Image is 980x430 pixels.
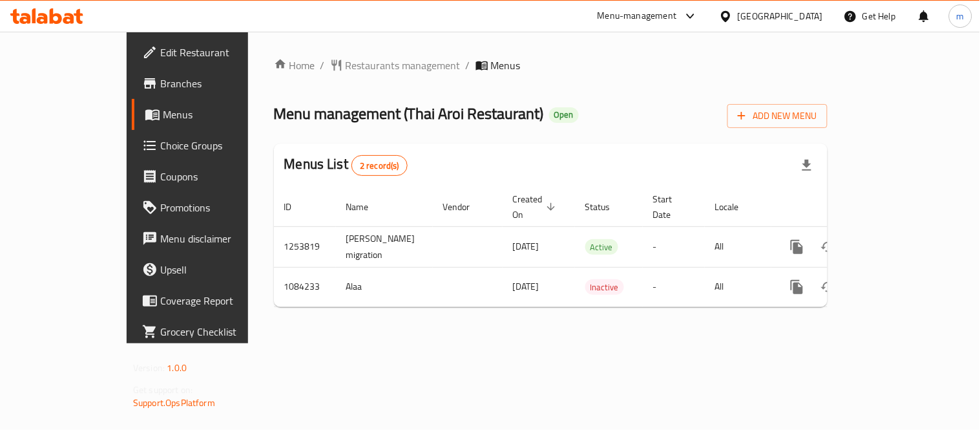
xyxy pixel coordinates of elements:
[274,58,315,73] a: Home
[738,108,817,124] span: Add New Menu
[133,360,165,376] span: Version:
[791,150,822,181] div: Export file
[274,188,916,307] table: enhanced table
[346,199,386,215] span: Name
[513,191,559,222] span: Created On
[284,199,309,215] span: ID
[132,192,290,223] a: Promotions
[160,200,280,215] span: Promotions
[705,267,771,306] td: All
[491,58,521,73] span: Menus
[284,155,408,176] h2: Menus List
[167,360,187,376] span: 1.0.0
[585,280,624,295] span: Inactive
[132,223,290,254] a: Menu disclaimer
[727,104,828,128] button: Add New Menu
[705,226,771,267] td: All
[330,58,461,73] a: Restaurants management
[771,188,916,227] th: Actions
[132,37,290,68] a: Edit Restaurant
[274,58,828,73] nav: breadcrumb
[132,99,290,130] a: Menus
[132,316,290,347] a: Grocery Checklist
[160,138,280,153] span: Choice Groups
[274,267,336,306] td: 1084233
[351,155,408,176] div: Total records count
[274,99,544,128] span: Menu management ( Thai Aroi Restaurant )
[598,8,677,24] div: Menu-management
[336,267,433,306] td: Alaa
[160,231,280,246] span: Menu disclaimer
[643,267,705,306] td: -
[133,394,215,411] a: Support.OpsPlatform
[549,107,579,123] div: Open
[160,324,280,339] span: Grocery Checklist
[813,231,844,263] button: Change Status
[160,45,280,60] span: Edit Restaurant
[132,285,290,316] a: Coverage Report
[160,262,280,277] span: Upsell
[160,293,280,308] span: Coverage Report
[549,109,579,120] span: Open
[782,231,813,263] button: more
[133,382,193,398] span: Get support on:
[132,68,290,99] a: Branches
[336,226,433,267] td: [PERSON_NAME] migration
[813,272,844,303] button: Change Status
[274,226,336,267] td: 1253819
[643,226,705,267] td: -
[782,272,813,303] button: more
[513,278,539,295] span: [DATE]
[466,58,470,73] li: /
[132,254,290,285] a: Upsell
[163,107,280,122] span: Menus
[352,160,407,172] span: 2 record(s)
[346,58,461,73] span: Restaurants management
[715,199,756,215] span: Locale
[132,161,290,192] a: Coupons
[585,240,618,255] span: Active
[160,76,280,91] span: Branches
[443,199,487,215] span: Vendor
[585,199,627,215] span: Status
[132,130,290,161] a: Choice Groups
[957,9,964,23] span: m
[160,169,280,184] span: Coupons
[738,9,823,23] div: [GEOGRAPHIC_DATA]
[653,191,689,222] span: Start Date
[320,58,325,73] li: /
[513,238,539,255] span: [DATE]
[585,239,618,255] div: Active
